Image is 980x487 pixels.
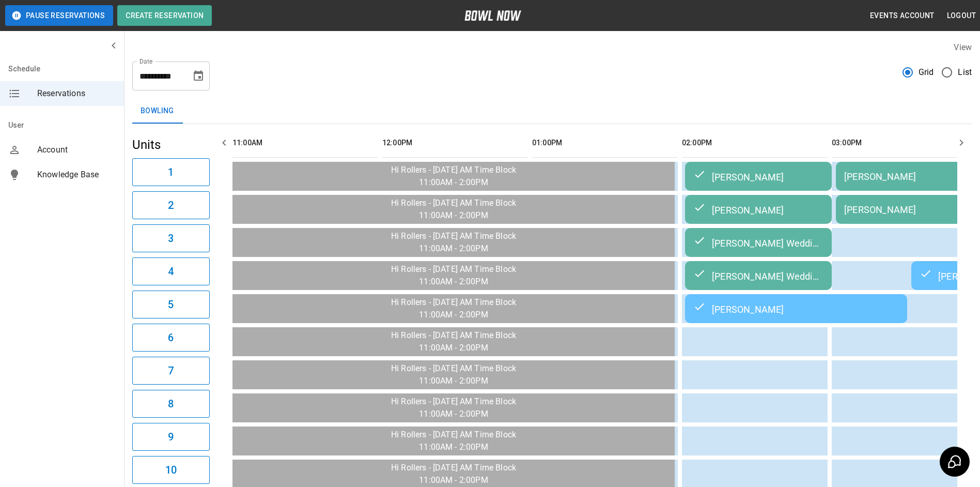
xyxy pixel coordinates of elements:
span: Account [37,144,116,156]
button: 6 [132,324,210,352]
h5: Units [132,136,210,153]
button: 2 [132,191,210,219]
span: Reservations [37,87,116,100]
div: [PERSON_NAME] Wedding Pre bowl [693,269,823,282]
span: List [958,66,972,79]
h6: 1 [168,164,174,180]
span: Grid [919,66,934,79]
button: 4 [132,257,210,285]
div: [PERSON_NAME] [693,203,823,216]
button: 3 [132,224,210,252]
h6: 7 [168,362,174,379]
h6: 3 [168,230,174,247]
h6: 4 [168,263,174,280]
th: 12:00PM [382,128,528,158]
th: 02:00PM [682,128,828,158]
h6: 6 [168,329,174,346]
div: inventory tabs [132,99,972,124]
button: Events Account [866,6,939,25]
h6: 8 [168,395,174,412]
button: Create Reservation [117,5,212,26]
div: [PERSON_NAME] [844,171,974,182]
button: 5 [132,291,210,318]
h6: 2 [168,197,174,214]
button: Pause Reservations [5,5,113,26]
div: [PERSON_NAME] [693,302,899,315]
h6: 10 [165,462,177,478]
img: logo [464,10,521,21]
button: Bowling [132,99,182,124]
div: [PERSON_NAME] [844,204,974,215]
h6: 5 [168,296,174,313]
button: 10 [132,456,210,484]
button: 1 [132,158,210,186]
th: 01:00PM [532,128,678,158]
label: View [954,42,972,52]
button: 9 [132,423,210,451]
div: [PERSON_NAME] [693,170,823,182]
th: 11:00AM [232,128,378,158]
span: Knowledge Base [37,169,116,181]
button: Choose date, selected date is Sep 10, 2025 [188,66,209,86]
button: 7 [132,357,210,385]
h6: 9 [168,429,174,445]
div: [PERSON_NAME] Wedding Pre bowl [693,236,823,249]
button: Logout [943,6,980,25]
button: 8 [132,390,210,418]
